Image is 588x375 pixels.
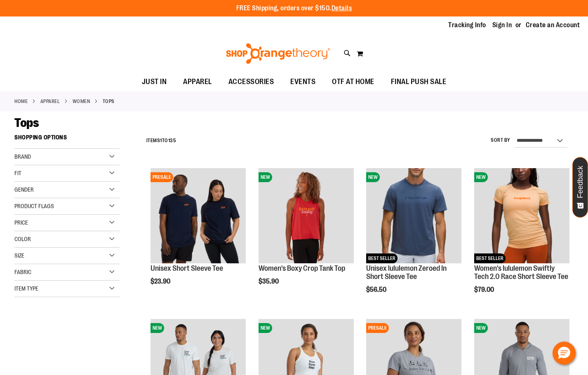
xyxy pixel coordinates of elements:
[236,4,352,13] p: FREE Shipping, orders over $150.
[576,166,584,198] span: Feedback
[14,186,34,193] span: Gender
[103,98,115,105] strong: Tops
[366,253,397,263] span: BEST SELLER
[14,285,38,292] span: Item Type
[228,73,274,91] span: ACCESSORIES
[151,168,246,265] a: Image of Unisex Short Sleeve TeePRESALE
[553,342,576,365] button: Hello, have a question? Let’s chat.
[332,73,374,91] span: OTF AT HOME
[14,170,21,176] span: Fit
[14,236,31,242] span: Color
[366,168,461,263] img: Unisex lululemon Zeroed In Short Sleeve Tee
[14,98,28,105] a: Home
[146,134,176,147] h2: Items to
[491,137,510,144] label: Sort By
[332,5,352,12] a: Details
[14,252,24,259] span: Size
[383,73,455,91] a: FINAL PUSH SALE
[151,168,246,263] img: Image of Unisex Short Sleeve Tee
[366,168,461,265] a: Unisex lululemon Zeroed In Short Sleeve TeeNEWBEST SELLER
[474,264,568,281] a: Women's lululemon Swiftly Tech 2.0 Race Short Sleeve Tee
[40,98,60,105] a: APPAREL
[448,21,486,30] a: Tracking Info
[14,203,54,209] span: Product Flags
[470,164,574,314] div: product
[474,253,506,263] span: BEST SELLER
[324,73,383,91] a: OTF AT HOME
[366,323,389,333] span: PRESALE
[474,172,488,182] span: NEW
[474,323,488,333] span: NEW
[282,73,324,91] a: EVENTS
[175,73,220,91] a: APPAREL
[14,130,120,149] strong: Shopping Options
[259,168,354,265] a: Image of Womens Boxy Crop TankNEW
[14,219,28,226] span: Price
[259,323,272,333] span: NEW
[474,168,569,263] img: Women's lululemon Swiftly Tech 2.0 Race Short Sleeve Tee
[572,157,588,218] button: Feedback - Show survey
[14,153,31,160] span: Brand
[220,73,282,91] a: ACCESSORIES
[142,73,167,91] span: JUST IN
[526,21,580,30] a: Create an Account
[391,73,447,91] span: FINAL PUSH SALE
[366,264,447,281] a: Unisex lululemon Zeroed In Short Sleeve Tee
[160,138,162,143] span: 1
[474,286,495,293] span: $79.00
[151,264,223,272] a: Unisex Short Sleeve Tee
[259,264,345,272] a: Women's Boxy Crop Tank Top
[183,73,212,91] span: APPAREL
[225,43,332,64] img: Shop Orangetheory
[259,278,280,285] span: $35.90
[366,172,380,182] span: NEW
[134,73,175,91] a: JUST IN
[151,278,172,285] span: $23.90
[168,138,176,143] span: 135
[151,323,164,333] span: NEW
[14,116,39,130] span: Tops
[14,269,31,275] span: Fabric
[366,286,388,293] span: $56.50
[146,164,250,306] div: product
[492,21,512,30] a: Sign In
[259,172,272,182] span: NEW
[73,98,90,105] a: WOMEN
[259,168,354,263] img: Image of Womens Boxy Crop Tank
[474,168,569,265] a: Women's lululemon Swiftly Tech 2.0 Race Short Sleeve TeeNEWBEST SELLER
[362,164,466,314] div: product
[290,73,315,91] span: EVENTS
[151,172,173,182] span: PRESALE
[254,164,358,306] div: product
